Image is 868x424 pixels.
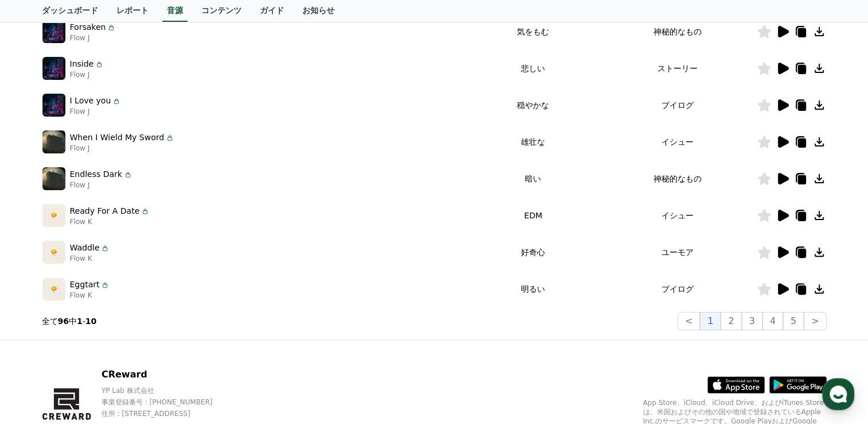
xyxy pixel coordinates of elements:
[42,57,65,80] img: music
[42,20,65,43] img: music
[42,277,65,300] img: music
[599,124,756,160] td: イシュー
[70,205,140,217] p: Ready For A Date
[70,217,150,226] p: Flow K
[42,204,65,227] img: music
[70,180,133,190] p: Flow J
[678,312,700,330] button: <
[467,271,599,307] td: 明るい
[102,398,235,407] p: 事業登録番号 : [PHONE_NUMBER]
[467,197,599,234] td: EDM
[467,50,599,87] td: 悲しい
[148,329,220,357] a: Settings
[762,312,783,330] button: 4
[85,317,96,326] strong: 10
[3,329,76,357] a: Home
[29,346,49,355] span: Home
[70,291,110,300] p: Flow K
[70,132,165,144] p: When I Wield My Sword
[467,87,599,124] td: 穏やかな
[70,70,104,79] p: Flow J
[58,317,69,326] strong: 96
[77,317,83,326] strong: 1
[742,312,762,330] button: 3
[102,368,235,381] p: CReward
[599,197,756,234] td: イシュー
[42,94,65,117] img: music
[42,315,97,327] p: 全て 中 -
[42,241,65,264] img: music
[42,167,65,190] img: music
[70,242,100,254] p: Waddle
[70,107,122,116] p: Flow J
[599,87,756,124] td: ブイログ
[70,254,110,263] p: Flow K
[467,160,599,197] td: 暗い
[804,312,826,330] button: >
[700,312,721,330] button: 1
[70,58,94,70] p: Inside
[170,346,198,355] span: Settings
[599,160,756,197] td: 神秘的なもの
[76,329,148,357] a: Messages
[70,144,175,153] p: Flow J
[599,271,756,307] td: ブイログ
[70,21,106,33] p: Forsaken
[95,346,129,356] span: Messages
[70,95,111,107] p: I Love you
[721,312,741,330] button: 2
[467,124,599,160] td: 雄壮な
[102,386,235,395] p: YP Lab 株式会社
[599,13,756,50] td: 神秘的なもの
[599,234,756,271] td: ユーモア
[102,409,235,418] p: 住所 : [STREET_ADDRESS]
[599,50,756,87] td: ストーリー
[70,279,100,291] p: Eggtart
[783,312,804,330] button: 5
[42,130,65,153] img: music
[70,168,122,180] p: Endless Dark
[467,13,599,50] td: 気をもむ
[70,33,116,43] p: Flow J
[467,234,599,271] td: 好奇心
